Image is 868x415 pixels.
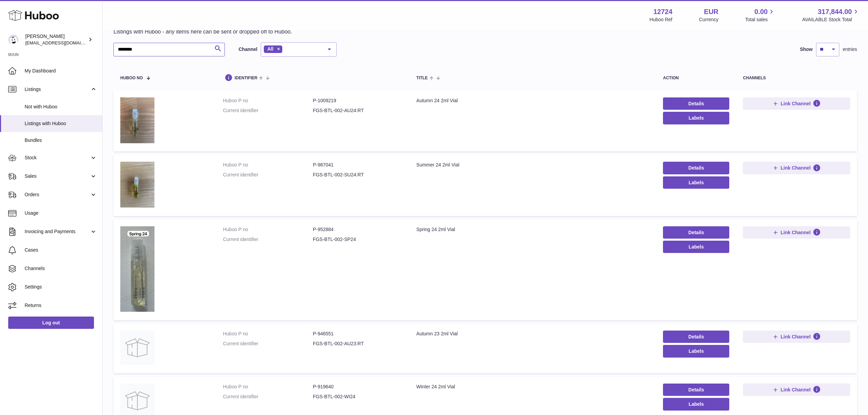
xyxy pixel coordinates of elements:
strong: EUR [704,7,718,16]
div: Autumn 24 2ml Vial [416,97,649,104]
a: Log out [8,317,94,329]
button: Labels [663,345,729,357]
dd: FGS-BTL-002-WI24 [313,393,403,400]
img: Autumn 23 2ml Vial [120,331,154,365]
a: Details [663,97,729,110]
dd: FGS-BTL-002-AU24:RT [313,107,403,114]
dd: FGS-BTL-002-AU23:RT [313,340,403,347]
span: Link Channel [781,101,811,107]
div: Summer 24 2ml Vial [416,162,649,168]
dd: P-952884 [313,226,403,233]
span: 317,844.00 [818,7,852,16]
span: Huboo no [120,76,143,80]
div: Autumn 23 2ml Vial [416,331,649,337]
button: Link Channel [743,331,850,343]
span: Returns [25,302,97,309]
dt: Current identifier [223,236,313,243]
span: Cases [25,247,97,253]
dt: Current identifier [223,107,313,114]
a: 317,844.00 AVAILABLE Stock Total [802,7,860,23]
img: internalAdmin-12724@internal.huboo.com [8,35,18,45]
span: 0.00 [755,7,768,16]
span: identifier [234,76,257,80]
button: Link Channel [743,226,850,239]
span: Link Channel [781,229,811,236]
dt: Huboo P no [223,331,313,337]
span: Settings [25,284,97,290]
div: channels [743,76,850,80]
dd: P-1009219 [313,97,403,104]
button: Labels [663,176,729,189]
span: Channels [25,265,97,272]
dt: Current identifier [223,172,313,178]
span: Total sales [745,16,775,23]
dd: P-987041 [313,162,403,168]
dt: Huboo P no [223,226,313,233]
span: Bundles [25,137,97,144]
button: Labels [663,398,729,410]
img: Summer 24 2ml Vial [120,162,154,207]
button: Link Channel [743,97,850,110]
span: Link Channel [781,334,811,340]
a: Details [663,226,729,239]
dd: FGS-BTL-002-SU24:RT [313,172,403,178]
strong: 12724 [653,7,673,16]
a: Details [663,384,729,396]
dt: Current identifier [223,393,313,400]
dd: P-946551 [313,331,403,337]
label: Show [800,46,813,53]
span: Link Channel [781,387,811,393]
span: Link Channel [781,165,811,171]
dt: Huboo P no [223,97,313,104]
span: [EMAIL_ADDRESS][DOMAIN_NAME] [25,40,100,45]
button: Labels [663,241,729,253]
span: entries [843,46,857,53]
dd: P-919640 [313,384,403,390]
span: AVAILABLE Stock Total [802,16,860,23]
a: Details [663,162,729,174]
span: Listings [25,86,90,93]
img: Autumn 24 2ml Vial [120,97,154,143]
span: Usage [25,210,97,216]
span: title [416,76,428,80]
div: action [663,76,729,80]
span: Stock [25,155,90,161]
a: 0.00 Total sales [745,7,775,23]
div: Winter 24 2ml Vial [416,384,649,390]
a: Details [663,331,729,343]
span: Listings with Huboo [25,120,97,127]
button: Link Channel [743,384,850,396]
dd: FGS-BTL-002-SP24 [313,236,403,243]
dt: Huboo P no [223,384,313,390]
div: [PERSON_NAME] [25,33,87,46]
p: Listings with Huboo - any items here can be sent or dropped off to Huboo. [113,28,292,36]
div: Huboo Ref [650,16,673,23]
button: Labels [663,112,729,124]
span: Invoicing and Payments [25,228,90,235]
label: Channel [239,46,257,53]
button: Link Channel [743,162,850,174]
img: Spring 24 2ml Vial [120,226,154,312]
div: Currency [699,16,719,23]
span: Orders [25,191,90,198]
span: Sales [25,173,90,179]
div: Spring 24 2ml Vial [416,226,649,233]
dt: Current identifier [223,340,313,347]
dt: Huboo P no [223,162,313,168]
span: Not with Huboo [25,104,97,110]
span: My Dashboard [25,68,97,74]
span: All [267,46,273,52]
